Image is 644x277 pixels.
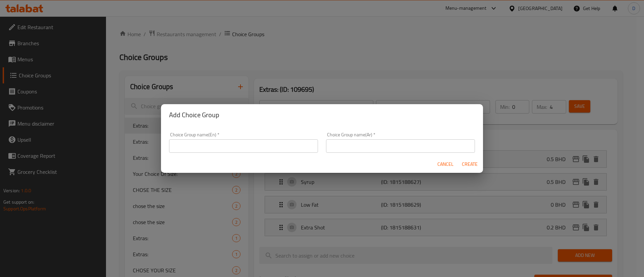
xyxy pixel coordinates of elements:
[169,110,475,120] h2: Add Choice Group
[326,139,475,153] input: Please enter Choice Group name(ar)
[435,158,456,170] button: Cancel
[462,160,478,168] span: Create
[437,160,453,168] span: Cancel
[459,158,480,170] button: Create
[169,139,318,153] input: Please enter Choice Group name(en)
